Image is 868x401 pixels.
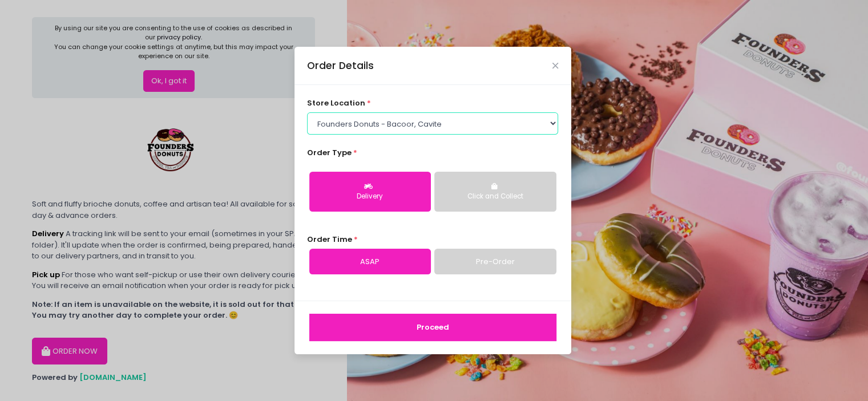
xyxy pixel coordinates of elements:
a: Pre-Order [434,249,556,275]
button: Proceed [309,314,556,341]
div: Click and Collect [442,192,548,202]
button: Click and Collect [434,172,556,212]
div: Order Details [307,58,374,73]
span: Order Time [307,234,352,245]
button: Close [552,63,558,68]
div: Delivery [317,192,423,202]
button: Delivery [309,172,431,212]
span: Order Type [307,147,352,158]
a: ASAP [309,249,431,275]
span: store location [307,98,365,108]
